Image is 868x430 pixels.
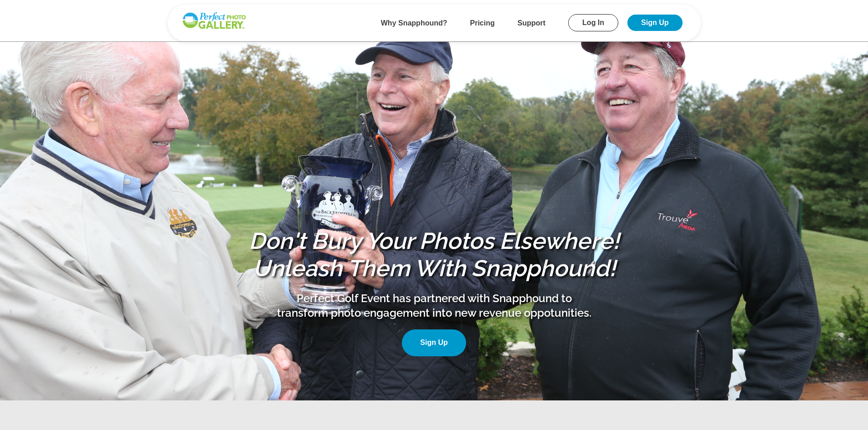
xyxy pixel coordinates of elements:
[181,11,247,30] img: Snapphound Logo
[402,329,466,356] a: Sign Up
[243,228,626,282] h1: Don't Bury Your Photos Elsewhere! Unleash Them With Snapphound!
[568,14,618,31] a: Log In
[518,19,545,27] a: Support
[627,15,682,31] a: Sign Up
[275,291,594,320] p: Perfect Golf Event has partnered with Snapphound to transform photo engagement into new revenue o...
[381,19,447,27] a: Why Snapphound?
[470,19,495,27] a: Pricing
